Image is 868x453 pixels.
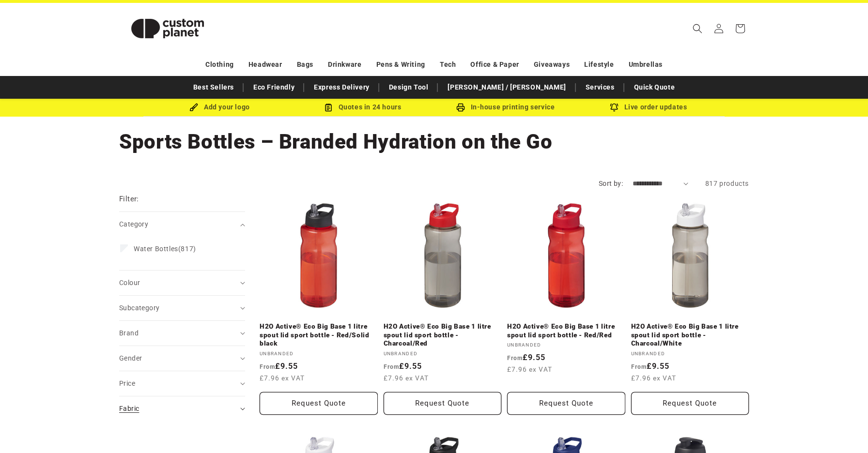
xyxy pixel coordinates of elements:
[507,392,625,415] button: Request Quote
[631,322,749,348] a: H2O Active® Eco Big Base 1 litre spout lid sport bottle - Charcoal/White
[328,56,361,73] a: Drinkware
[119,379,135,387] span: Price
[248,79,299,96] a: Eco Friendly
[440,56,456,73] a: Tech
[384,392,502,415] button: Request Quote
[134,244,196,253] span: (817)
[119,321,245,346] summary: Brand (0 selected)
[119,7,216,50] img: Custom Planet
[584,56,614,73] a: Lifestyle
[629,79,680,96] a: Quick Quote
[577,101,720,113] div: Live order updates
[534,56,570,73] a: Giveaways
[705,180,749,187] span: 817 products
[629,56,663,73] a: Umbrellas
[260,322,378,348] a: H2O Active® Eco Big Base 1 litre spout lid sport bottle - Red/Solid black
[581,79,620,96] a: Services
[324,103,333,112] img: Order Updates Icon
[687,18,708,39] summary: Search
[119,346,245,371] summary: Gender (0 selected)
[248,56,282,73] a: Headwear
[119,354,142,362] span: Gender
[119,194,139,205] h2: Filter:
[119,212,245,237] summary: Category (0 selected)
[119,371,245,396] summary: Price
[119,279,140,287] span: Colour
[443,79,571,96] a: [PERSON_NAME] / [PERSON_NAME]
[148,101,291,113] div: Add your logo
[309,79,374,96] a: Express Delivery
[384,322,502,348] a: H2O Active® Eco Big Base 1 litre spout lid sport bottle - Charcoal/Red
[470,56,519,73] a: Office & Paper
[119,405,139,412] span: Fabric
[260,392,378,415] button: Request Quote
[610,103,619,112] img: Order updates
[631,392,749,415] button: Request Quote
[119,329,139,337] span: Brand
[116,3,220,54] a: Custom Planet
[384,79,434,96] a: Design Tool
[189,103,198,112] img: Brush Icon
[456,103,465,112] img: In-house printing
[119,296,245,320] summary: Subcategory (0 selected)
[297,56,313,73] a: Bags
[434,101,577,113] div: In-house printing service
[205,56,234,73] a: Clothing
[188,79,239,96] a: Best Sellers
[376,56,425,73] a: Pens & Writing
[134,245,178,253] span: Water Bottles
[702,348,868,453] iframe: Chat Widget
[119,220,148,228] span: Category
[507,322,625,339] a: H2O Active® Eco Big Base 1 litre spout lid sport bottle - Red/Red
[119,129,749,155] h1: Sports Bottles – Branded Hydration on the Go
[599,180,623,187] label: Sort by:
[119,271,245,295] summary: Colour (0 selected)
[119,396,245,421] summary: Fabric (0 selected)
[119,304,159,312] span: Subcategory
[291,101,434,113] div: Quotes in 24 hours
